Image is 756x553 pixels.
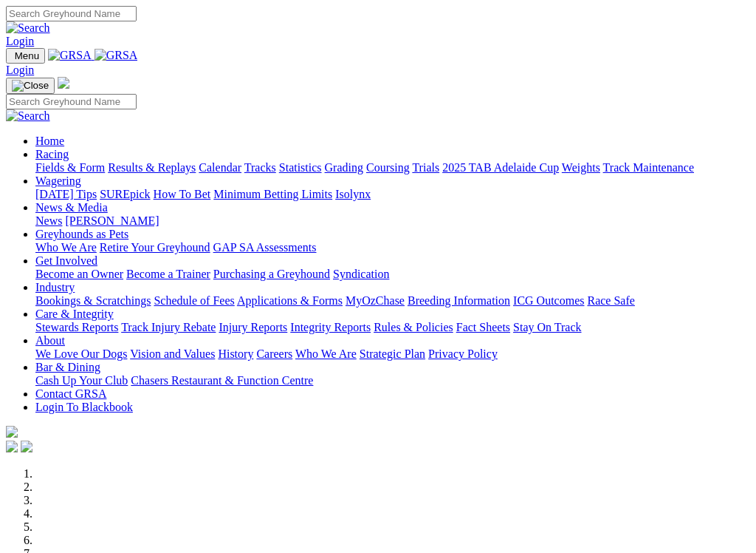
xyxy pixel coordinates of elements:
a: ICG Outcomes [513,294,584,307]
div: Wagering [35,188,750,201]
a: Become a Trainer [126,268,210,280]
a: How To Bet [154,188,211,200]
a: Get Involved [35,254,97,267]
img: Search [6,21,50,35]
img: twitter.svg [21,441,32,452]
input: Search [6,6,137,21]
div: Get Involved [35,268,750,281]
a: Race Safe [587,294,634,307]
a: Coursing [366,161,410,174]
div: Greyhounds as Pets [35,241,750,254]
div: Care & Integrity [35,321,750,334]
a: Track Injury Rebate [121,321,216,333]
a: Minimum Betting Limits [213,188,332,200]
img: facebook.svg [6,441,18,452]
a: Stay On Track [513,321,581,333]
div: News & Media [35,214,750,228]
a: Results & Replays [108,161,196,174]
a: Fact Sheets [456,321,510,333]
a: [DATE] Tips [35,188,97,200]
a: Care & Integrity [35,308,114,320]
a: Stewards Reports [35,321,118,333]
a: Vision and Values [130,347,215,360]
a: Login [6,64,34,76]
button: Toggle navigation [6,78,55,94]
a: Syndication [333,268,389,280]
a: [PERSON_NAME] [65,214,159,227]
img: Close [12,80,49,92]
a: Grading [325,161,363,174]
a: Schedule of Fees [154,294,234,307]
a: Rules & Policies [374,321,453,333]
div: Industry [35,294,750,308]
a: MyOzChase [346,294,405,307]
a: Statistics [279,161,322,174]
img: logo-grsa-white.png [6,426,18,438]
a: Injury Reports [219,321,287,333]
a: Fields & Form [35,161,105,174]
a: About [35,334,65,347]
a: Careers [256,347,292,360]
a: Privacy Policy [428,347,498,360]
a: Retire Your Greyhound [100,241,210,254]
img: GRSA [48,49,92,62]
a: Greyhounds as Pets [35,228,128,240]
img: logo-grsa-white.png [58,77,69,89]
img: Search [6,109,50,123]
a: Bookings & Scratchings [35,294,151,307]
a: Racing [35,148,69,160]
a: Tracks [244,161,276,174]
a: Bar & Dining [35,361,100,373]
div: Bar & Dining [35,374,750,387]
a: Contact GRSA [35,387,106,400]
a: Who We Are [35,241,97,254]
a: Cash Up Your Club [35,374,128,387]
a: Become an Owner [35,268,123,280]
a: Wagering [35,174,81,187]
a: News [35,214,62,227]
a: Home [35,135,64,147]
a: SUREpick [100,188,150,200]
a: News & Media [35,201,108,214]
a: Strategic Plan [360,347,425,360]
span: Menu [15,50,39,61]
a: Breeding Information [408,294,510,307]
a: Login To Blackbook [35,401,133,413]
a: Purchasing a Greyhound [213,268,330,280]
img: GRSA [94,49,138,62]
a: Chasers Restaurant & Function Centre [131,374,313,387]
a: Weights [562,161,600,174]
a: Login [6,35,34,47]
a: Integrity Reports [290,321,371,333]
a: Who We Are [295,347,357,360]
input: Search [6,94,137,109]
a: Track Maintenance [603,161,694,174]
a: Applications & Forms [237,294,343,307]
a: 2025 TAB Adelaide Cup [442,161,559,174]
a: We Love Our Dogs [35,347,127,360]
div: About [35,347,750,361]
div: Racing [35,161,750,174]
a: Isolynx [335,188,371,200]
a: History [218,347,253,360]
a: Industry [35,281,75,294]
button: Toggle navigation [6,48,45,64]
a: GAP SA Assessments [213,241,317,254]
a: Trials [412,161,439,174]
a: Calendar [199,161,241,174]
